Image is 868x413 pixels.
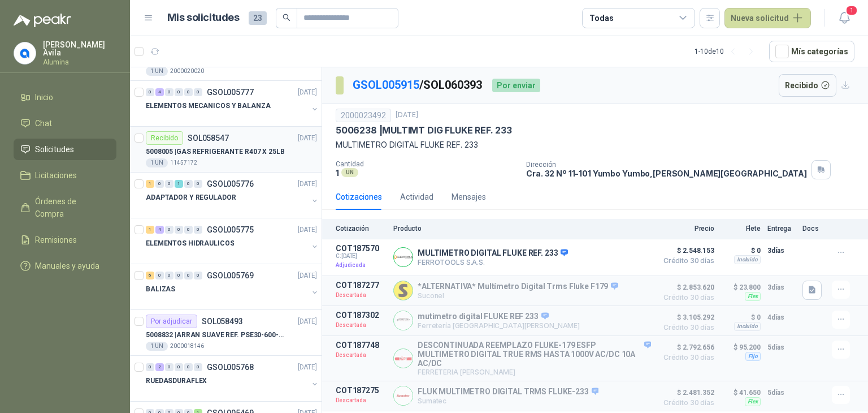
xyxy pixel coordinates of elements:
button: Nueva solicitud [724,8,811,28]
p: [PERSON_NAME] Avila [43,41,116,57]
div: 0 [194,363,202,371]
span: search [283,14,290,21]
span: Chat [35,117,52,130]
div: Flex [745,397,761,406]
div: 6 [146,272,154,279]
p: $ 23.800 [721,281,761,294]
a: Remisiones [14,229,116,251]
div: 0 [184,180,193,188]
span: Crédito 30 días [658,354,714,361]
span: 23 [249,11,267,25]
p: [DATE] [298,87,317,98]
a: Manuales y ayuda [14,255,116,277]
p: Dirección [526,161,807,169]
p: GSOL005768 [207,363,254,371]
img: Logo peakr [14,14,71,27]
div: 0 [155,180,164,188]
p: Adjudicada [336,260,387,271]
p: MULTIMETRO DIGITAL FLUKE REF. 233 [336,139,854,151]
p: 5 días [767,386,796,399]
div: Recibido [146,131,183,145]
span: Inicio [35,91,53,104]
p: Descartada [336,290,387,301]
span: $ 2.481.352 [658,386,714,399]
div: Fijo [745,352,761,361]
button: 1 [834,8,854,28]
div: 1 [146,226,154,234]
a: Solicitudes [14,139,116,160]
a: 6 0 0 0 0 0 GSOL005769[DATE] BALIZAS [146,269,319,305]
div: 1 UN [146,67,168,76]
p: GSOL005776 [207,180,254,188]
span: C: [DATE] [336,253,387,260]
p: [DATE] [298,133,317,144]
p: 3 días [767,281,796,294]
div: 0 [165,180,173,188]
span: 1 [845,5,858,16]
div: Flex [745,292,761,301]
button: Recibido [779,74,837,97]
div: 0 [175,226,183,234]
p: [DATE] [298,179,317,190]
span: Manuales y ayuda [35,260,99,272]
span: Crédito 30 días [658,399,714,406]
p: Docs [802,225,825,233]
a: 1 4 0 0 0 0 GSOL005775[DATE] ELEMENTOS HIDRAULICOS [146,223,319,259]
p: Cantidad [336,160,517,168]
p: 2000018146 [170,342,204,351]
div: 0 [165,272,173,279]
p: SOL058547 [188,134,229,142]
div: 0 [146,363,154,371]
p: ADAPTADOR Y REGULADOR [146,192,236,203]
img: Company Logo [14,42,36,64]
p: Ferretería [GEOGRAPHIC_DATA][PERSON_NAME] [418,321,580,330]
div: 0 [146,88,154,96]
img: Company Logo [394,311,413,330]
p: [DATE] [298,225,317,235]
p: FERRETERIA [PERSON_NAME] [418,368,651,376]
p: 5 días [767,341,796,354]
p: COT187570 [336,244,387,253]
a: Inicio [14,87,116,108]
span: Remisiones [35,234,77,246]
p: [DATE] [396,110,418,121]
div: 0 [194,226,202,234]
div: Mensajes [452,191,486,203]
a: Órdenes de Compra [14,191,116,225]
div: 0 [155,272,164,279]
p: GSOL005777 [207,88,254,96]
p: ELEMENTOS HIDRAULICOS [146,238,234,249]
p: Entrega [767,225,796,233]
div: 0 [165,363,173,371]
p: Suconel [418,291,618,300]
div: Por enviar [492,79,540,92]
p: Descartada [336,320,387,331]
img: Company Logo [394,281,413,300]
div: 0 [175,88,183,96]
div: Incluido [734,322,761,331]
p: $ 0 [721,244,761,257]
p: Producto [393,225,651,233]
p: / SOL060393 [353,76,483,94]
div: 0 [175,363,183,371]
div: 0 [184,226,193,234]
div: 1 UN [146,158,168,167]
div: 4 [155,88,164,96]
p: 3 días [767,244,796,257]
div: 2000023492 [336,109,391,122]
div: 0 [194,180,202,188]
div: 1 - 10 de 10 [695,42,760,61]
div: 1 [175,180,183,188]
div: UN [341,168,358,177]
span: $ 3.105.292 [658,311,714,324]
div: 4 [155,226,164,234]
p: MULTIMETRO DIGITAL FLUKE REF. 233 [418,248,568,259]
p: GSOL005769 [207,272,254,279]
p: GSOL005775 [207,226,254,234]
p: 5006238 | MULTIMT DIG FLUKE REF. 233 [336,124,512,136]
div: 0 [194,272,202,279]
div: 0 [165,88,173,96]
div: 0 [184,88,193,96]
div: 0 [194,88,202,96]
img: Company Logo [394,386,413,405]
